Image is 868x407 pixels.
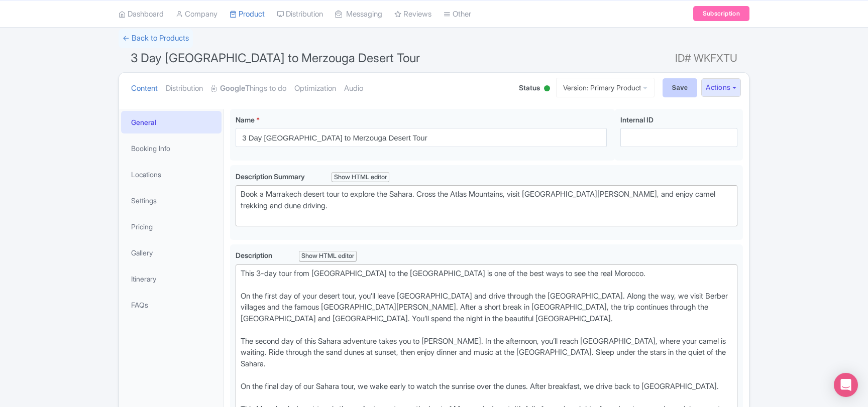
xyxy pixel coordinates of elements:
[236,251,274,259] span: Description
[299,251,357,261] div: Show HTML editor
[701,78,741,97] button: Actions
[131,51,420,65] span: 3 Day [GEOGRAPHIC_DATA] to Merzouga Desert Tour
[236,115,255,124] span: Name
[121,294,222,316] a: FAQs
[332,172,389,183] div: Show HTML editor
[121,111,222,133] a: General
[620,115,654,124] span: Internal ID
[519,82,540,93] span: Status
[241,189,732,223] div: Book a Marrakech desert tour to explore the Sahara. Cross the Atlas Mountains, visit [GEOGRAPHIC_...
[220,83,245,94] strong: Google
[211,73,286,104] a: GoogleThings to do
[166,73,203,104] a: Distribution
[556,78,655,97] a: Version: Primary Product
[834,373,858,397] div: Open Intercom Messenger
[121,241,222,264] a: Gallery
[663,78,698,97] input: Save
[236,172,306,181] span: Description Summary
[344,73,363,104] a: Audio
[121,137,222,160] a: Booking Info
[121,215,222,238] a: Pricing
[121,163,222,186] a: Locations
[693,6,749,21] a: Subscription
[675,48,737,68] span: ID# WKFXTU
[131,73,158,104] a: Content
[121,267,222,290] a: Itinerary
[294,73,336,104] a: Optimization
[119,29,193,48] a: ← Back to Products
[542,81,552,97] div: Active
[121,189,222,212] a: Settings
